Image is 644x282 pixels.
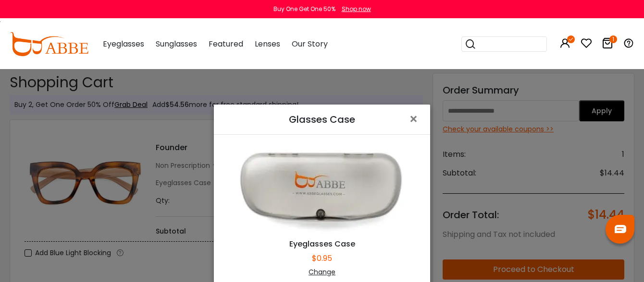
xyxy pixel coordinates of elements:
[337,5,371,13] a: Shop now
[222,112,422,127] h5: Glasses Case
[226,253,418,264] div: $0.95
[226,238,418,250] div: Eyeglasses Case
[602,39,613,50] a: 1
[273,5,335,13] div: Buy One Get One 50%
[609,35,617,43] i: 1
[103,38,144,49] span: Eyeglasses
[209,38,243,49] span: Featured
[255,38,280,49] span: Lenses
[156,38,197,49] span: Sunglasses
[226,267,418,277] div: Change
[342,5,371,13] div: Shop now
[226,142,418,238] img: Eyeglasses Case
[409,109,422,129] span: ×
[401,105,430,134] button: Close
[292,38,328,49] span: Our Story
[615,225,626,233] img: chat
[10,32,88,56] img: abbeglasses.com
